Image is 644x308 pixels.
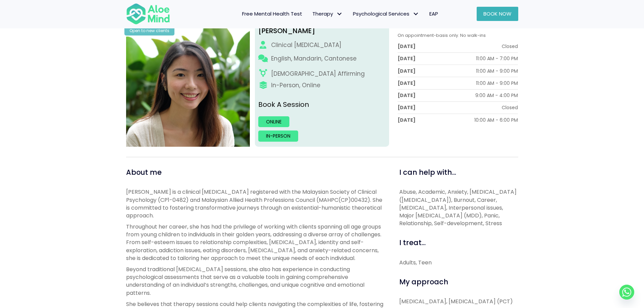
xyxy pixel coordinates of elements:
div: 10:00 AM - 6:00 PM [474,117,518,123]
div: In-Person, Online [271,81,320,90]
p: Book A Session [258,100,386,110]
nav: Menu [179,7,443,21]
div: Clinical [MEDICAL_DATA] [271,41,341,49]
span: Therapy [312,10,343,17]
div: [DATE] [398,117,415,123]
p: Beyond traditional [MEDICAL_DATA] sessions, she also has experience in conducting psychological a... [126,265,384,297]
a: Book Now [477,7,518,21]
div: [DATE] [398,92,415,99]
span: My approach [399,277,448,287]
a: In-person [258,131,298,141]
div: [DATE] [398,68,415,74]
div: 9:00 AM - 4:00 PM [475,92,518,99]
a: Whatsapp [619,285,634,300]
div: [DATE] [398,55,415,62]
p: [PERSON_NAME] is a clinical [MEDICAL_DATA] registered with the Malaysian Society of Clinical Psyc... [126,188,384,219]
div: Adults, Teen [399,259,518,266]
div: [DATE] [398,80,415,87]
div: [DATE] [398,104,415,111]
span: Psychological Services [353,10,419,17]
div: [PERSON_NAME] [258,26,386,36]
span: EAP [429,10,438,17]
a: Free Mental Health Test [237,7,307,21]
span: I treat... [399,238,426,247]
div: [DEMOGRAPHIC_DATA] Affirming [271,70,365,78]
div: 11:00 AM - 7:00 PM [476,55,518,62]
img: Aloe mind Logo [126,3,170,25]
p: [MEDICAL_DATA], [MEDICAL_DATA] (PCT) [399,298,518,305]
span: Free Mental Health Test [242,10,302,17]
div: Closed [502,43,518,50]
img: Peggy Clin Psych [126,23,250,147]
a: TherapyTherapy: submenu [307,7,348,21]
span: Abuse, Academic, Anxiety, [MEDICAL_DATA] ([MEDICAL_DATA]), Burnout, Career, [MEDICAL_DATA], Inter... [399,188,517,227]
div: 11:00 AM - 9:00 PM [476,80,518,87]
a: Online [258,116,289,127]
a: EAP [424,7,443,21]
span: Therapy: submenu [335,9,344,19]
span: Psychological Services: submenu [411,9,421,19]
p: English, Mandarin, Cantonese [271,54,357,63]
span: Book Now [483,10,511,17]
div: Closed [502,104,518,111]
div: [DATE] [398,43,415,50]
span: About me [126,167,162,177]
div: 11:00 AM - 9:00 PM [476,68,518,74]
a: Psychological ServicesPsychological Services: submenu [348,7,424,21]
p: Throughout her career, she has had the privilege of working with clients spanning all age groups ... [126,223,384,262]
div: Open to new clients [124,26,174,35]
span: I can help with... [399,167,456,177]
span: On appointment-basis only. No walk-ins [398,32,486,39]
